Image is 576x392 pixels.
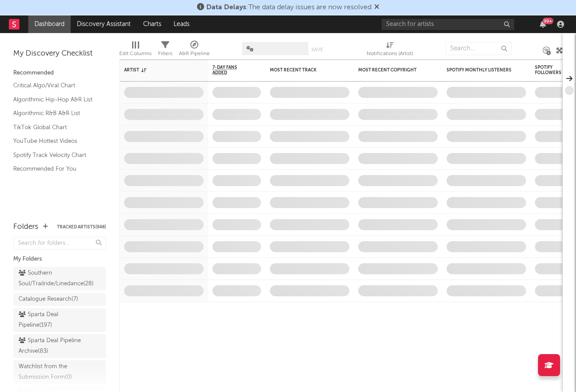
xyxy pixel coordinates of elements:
div: Recommended [13,68,106,78]
a: Algorithmic Hip-Hop A&R List [13,95,97,105]
a: Charts [137,15,167,33]
span: : The data delay issues are now resolved [206,4,371,11]
input: Search for artists [382,19,514,30]
div: Filters [158,37,172,63]
button: Tracked Artists(948) [57,225,106,229]
div: Catalogue Research ( 7 ) [19,294,78,305]
a: Critical Algo/Viral Chart [13,81,97,90]
div: Sparta Deal Pipeline ( 197 ) [19,310,81,331]
a: Leads [167,15,196,33]
a: Spotify Track Velocity Chart [13,150,97,160]
div: Southern Soul/Trailride/Linedance ( 28 ) [19,268,94,289]
span: Dismiss [374,4,379,11]
a: Watchlist from the Submission Form(0) [13,360,106,384]
div: Filters [158,49,172,59]
a: Sparta Deal Pipeline(197) [13,308,106,332]
a: Dashboard [28,15,71,33]
button: 99+ [540,21,546,28]
a: Sparta Deal Pipeline Archive(83) [13,334,106,358]
div: Spotify Monthly Listeners [447,67,513,73]
a: Southern Soul/Trailride/Linedance(28) [13,267,106,291]
a: Algorithmic R&B A&R List [13,108,97,118]
a: Recommended For You [13,164,97,174]
div: Most Recent Track [270,67,336,73]
input: Search for folders... [13,237,106,250]
div: Edit Columns [119,37,152,63]
div: Notifications (Artist) [367,49,413,59]
div: Artist [124,67,190,73]
a: Discovery Assistant [71,15,137,33]
div: Sparta Deal Pipeline Archive ( 83 ) [19,336,81,357]
span: 7-Day Fans Added [212,65,248,75]
a: YouTube Hottest Videos [13,136,97,146]
div: Notifications (Artist) [367,37,413,63]
a: Catalogue Research(7) [13,293,106,306]
div: 99 + [542,18,553,24]
span: Data Delays [206,4,246,11]
div: Most Recent Copyright [358,67,424,73]
div: A&R Pipeline [179,49,210,59]
div: A&R Pipeline [179,37,210,63]
div: Folders [13,222,38,232]
button: Save [311,47,323,52]
div: Spotify Followers [535,65,566,75]
a: TikTok Global Chart [13,123,97,132]
div: Edit Columns [119,49,152,59]
div: My Discovery Checklist [13,49,106,59]
input: Search... [445,42,512,55]
div: Watchlist from the Submission Form ( 0 ) [19,362,81,383]
div: My Folders [13,254,106,265]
